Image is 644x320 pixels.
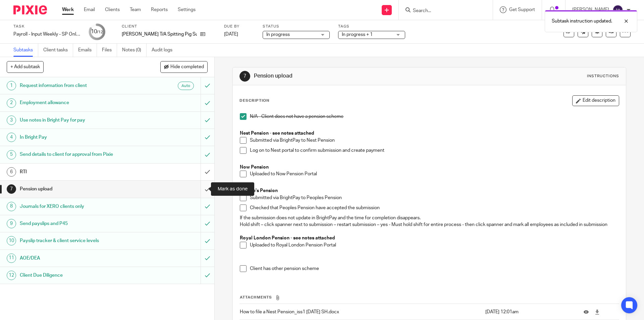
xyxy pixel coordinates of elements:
[84,6,95,13] a: Email
[20,253,136,263] h1: AOE/DEA
[20,167,136,177] h1: RTI
[240,215,619,221] p: If the submission does not update in BrightPay and the time for completion disappears.
[240,309,482,315] p: How to file a Nest Pension_iss1 [DATE] SH.docx
[7,116,16,125] div: 3
[250,147,619,154] p: Log on to Nest portal to confirm submission and create payment
[20,236,136,246] h1: Payslip tracker & client service levels
[239,71,250,82] div: 7
[485,309,574,315] p: [DATE] 12:01am
[20,115,136,125] h1: Use notes in Bright Pay for pay
[7,61,44,73] button: + Add subtask
[250,137,619,144] p: Submitted via BrightPay to Nest Pension
[7,271,16,280] div: 12
[130,6,141,13] a: Team
[7,81,16,90] div: 1
[7,167,16,177] div: 6
[342,32,373,37] span: In progress + 1
[250,242,619,248] p: Uploaded to Royal London Pension Portal
[122,31,197,38] p: [PERSON_NAME] T/A Spitting Pig Suffolk
[152,44,177,57] a: Audit logs
[240,221,619,228] p: Hold shift – click spanner next to submission – restart submission – yes - Must hold shift for en...
[20,81,136,91] h1: Request information from client
[13,31,80,38] div: Payroll - Input Weekly - SP Only #
[587,74,619,79] div: Instructions
[20,201,136,212] h1: Journals for XERO clients only
[20,132,136,142] h1: In Bright Pay
[91,28,103,36] div: 10
[240,131,314,136] strong: Nest Pension - see notes attached
[178,6,196,13] a: Settings
[250,171,619,177] p: Uploaded to Now Pension Portal
[122,44,147,57] a: Notes (0)
[7,236,16,245] div: 10
[97,30,103,34] small: /12
[7,98,16,108] div: 2
[250,265,619,272] p: Client has other pension scheme
[7,219,16,228] div: 9
[7,150,16,159] div: 5
[78,44,97,57] a: Emails
[43,44,73,57] a: Client tasks
[7,254,16,263] div: 11
[250,113,619,120] p: N/A - Client does not have a pension scheme
[20,98,136,108] h1: Employment allowance
[13,24,80,29] label: Task
[170,64,204,70] span: Hide completed
[105,6,120,13] a: Clients
[240,188,278,193] strong: People's Pension
[240,295,272,299] span: Attachments
[7,202,16,211] div: 8
[160,61,208,73] button: Hide completed
[239,98,269,103] p: Description
[7,133,16,142] div: 4
[240,165,269,170] strong: Now Pension
[13,5,47,14] img: Pixie
[595,309,600,315] a: Download
[612,5,623,15] img: svg%3E
[20,270,136,280] h1: Client Due Diligence
[263,24,330,29] label: Status
[62,6,74,13] a: Work
[178,82,194,90] div: Auto
[20,219,136,229] h1: Send payslips and P45
[266,32,290,37] span: In progress
[552,18,612,25] p: Subtask instruction updated.
[250,194,619,201] p: Submitted via BrightPay to Peoples Pension
[224,24,254,29] label: Due by
[572,95,619,106] button: Edit description
[102,44,117,57] a: Files
[122,24,216,29] label: Client
[20,184,136,194] h1: Pension upload
[7,184,16,194] div: 7
[20,149,136,159] h1: Send details to client for approval from Pixie
[151,6,168,13] a: Reports
[254,73,444,80] h1: Pension upload
[250,204,619,211] p: Checked that Peoples Pension have accepted the submission
[224,32,238,37] span: [DATE]
[13,44,38,57] a: Subtasks
[240,236,335,240] strong: Royal London Pension - see notes attached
